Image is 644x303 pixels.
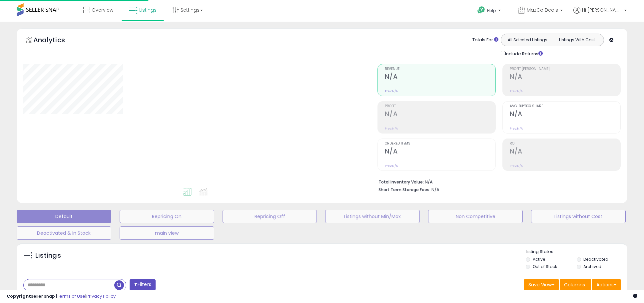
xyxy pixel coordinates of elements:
i: Get Help [477,6,485,14]
span: MazCo Deals [527,7,558,13]
button: Repricing On [120,210,214,223]
div: Include Returns [496,50,551,57]
small: Prev: N/A [510,89,523,93]
small: Prev: N/A [385,164,398,168]
b: Total Inventory Value: [378,179,424,185]
span: Ordered Items [385,142,495,146]
span: Avg. Buybox Share [510,105,620,108]
h2: N/A [385,148,495,156]
span: Profit [PERSON_NAME] [510,67,620,71]
button: Listings without Min/Max [325,210,420,223]
small: Prev: N/A [385,89,398,93]
span: N/A [431,186,439,193]
span: Overview [92,7,113,13]
h2: N/A [385,110,495,119]
span: Profit [385,105,495,108]
strong: Copyright [7,293,31,299]
small: Prev: N/A [510,127,523,131]
button: Deactivated & In Stock [17,226,111,240]
button: All Selected Listings [503,36,552,44]
h5: Analytics [33,35,78,46]
h2: N/A [510,148,620,156]
button: Listings With Cost [552,36,602,44]
a: Help [472,1,507,22]
button: Listings without Cost [531,210,626,223]
b: Short Term Storage Fees: [378,187,430,192]
small: Prev: N/A [385,127,398,131]
button: Default [17,210,111,223]
h2: N/A [385,73,495,82]
div: seller snap | | [7,293,116,300]
span: Help [487,8,496,13]
button: Repricing Off [223,210,317,223]
div: Totals For [472,37,498,43]
li: N/A [378,177,616,185]
h2: N/A [510,73,620,82]
button: main view [120,226,214,240]
small: Prev: N/A [510,164,523,168]
a: Hi [PERSON_NAME] [573,7,627,22]
span: Listings [139,7,157,13]
span: ROI [510,142,620,146]
span: Hi [PERSON_NAME] [582,7,622,13]
span: Revenue [385,67,495,71]
h2: N/A [510,110,620,119]
button: Non Competitive [428,210,523,223]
